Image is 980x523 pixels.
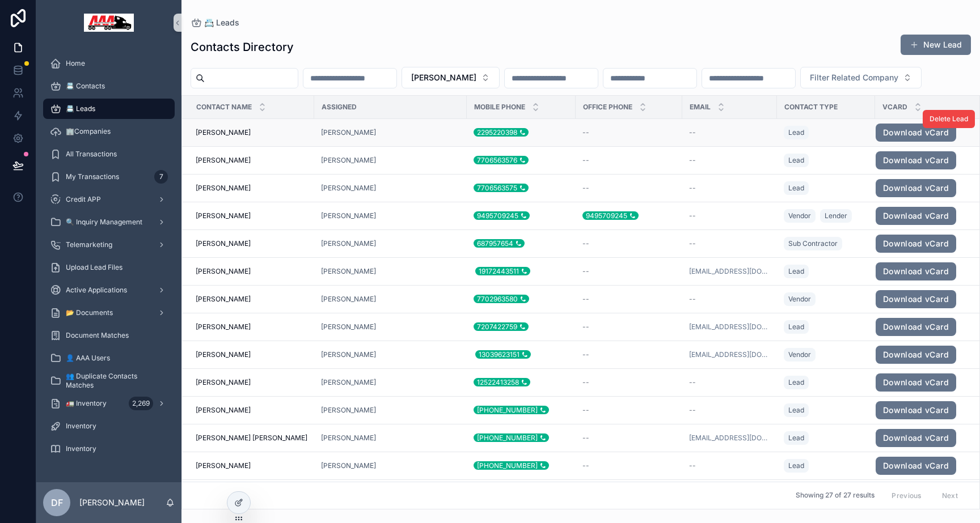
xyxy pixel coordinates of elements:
span: Delete Lead [930,114,968,124]
a: 9495709245 [582,211,675,220]
a: 687957654 [474,239,569,248]
a: New Lead [901,35,971,55]
a: [PERSON_NAME] [321,350,376,359]
span: [PERSON_NAME] [321,378,376,387]
a: Home [43,53,175,74]
a: 📂 Documents [43,303,175,323]
div: [PHONE_NUMBER] [474,433,549,442]
span: -- [582,295,589,304]
a: -- [689,461,770,470]
span: Office Phone [583,103,632,112]
a: Download vCard [876,207,956,225]
span: [PERSON_NAME] [321,156,376,165]
span: My Transactions [66,172,119,181]
p: [PERSON_NAME] [79,497,145,508]
a: [PERSON_NAME] [321,267,460,276]
span: Lead [788,461,804,470]
a: 7702963580 [474,295,569,304]
a: 👥 Duplicate Contacts Matches [43,371,175,391]
a: [PERSON_NAME] [196,378,307,387]
a: -- [689,211,770,220]
a: 2295220398 [474,128,569,137]
a: [PERSON_NAME] [321,350,460,359]
a: Download vCard [876,290,956,308]
span: Mobile Phone [474,103,525,112]
span: Contact Name [196,103,252,112]
a: 12522413258 [474,378,569,387]
span: Showing 27 of 27 results [796,491,875,500]
a: [PERSON_NAME] [196,156,307,165]
span: Assigned [322,103,357,112]
a: Download vCard [876,262,969,280]
span: 📂 Documents [66,308,113,317]
div: [PHONE_NUMBER] [474,461,549,470]
a: Lead [784,179,868,197]
span: Document Matches [66,331,129,340]
span: -- [689,295,696,304]
a: [PHONE_NUMBER] [474,406,569,415]
a: Lead [784,154,809,167]
a: [PERSON_NAME] [196,461,307,470]
a: 🏢Companies [43,121,175,142]
span: 🚛 Inventory [66,399,107,408]
a: -- [582,267,675,276]
a: [PERSON_NAME] [321,295,460,304]
span: -- [689,461,696,470]
span: -- [689,128,696,137]
img: App logo [84,14,134,32]
a: Lead [784,181,809,195]
span: [PERSON_NAME] [196,406,251,415]
a: 19172443511 [474,267,569,276]
div: 7706563575 [474,184,529,192]
span: Lead [788,267,804,276]
a: -- [582,184,675,193]
a: [PERSON_NAME] [321,184,460,193]
div: 7702963580 [474,295,529,303]
a: Vendor [784,209,816,223]
a: [PERSON_NAME] [321,433,460,443]
a: [PERSON_NAME] [321,128,376,137]
span: [PERSON_NAME] [196,295,251,304]
a: 7706563575 [474,184,569,193]
span: 👥 Duplicate Contacts Matches [66,372,163,390]
a: -- [582,239,675,248]
div: 2,269 [129,397,153,410]
a: [PERSON_NAME] [321,267,376,276]
a: Download vCard [876,124,956,142]
a: Download vCard [876,151,969,169]
span: Vendor [788,295,811,304]
a: Download vCard [876,457,956,475]
a: -- [582,461,675,470]
span: 📇 Leads [66,104,95,113]
span: [PERSON_NAME] [321,184,376,193]
a: -- [582,156,675,165]
a: Download vCard [876,457,969,475]
span: VCard [882,103,907,112]
span: [PERSON_NAME] [411,72,476,83]
span: -- [582,406,589,415]
a: -- [582,128,675,137]
span: -- [582,322,589,331]
span: Upload Lead Files [66,263,122,272]
a: 13039623151 [474,350,569,359]
a: -- [582,406,675,415]
a: Download vCard [876,401,956,419]
span: Inventory [66,422,96,431]
a: Vendor [784,346,868,364]
a: Lead [784,376,809,389]
a: Download vCard [876,235,956,253]
span: Lead [788,184,804,193]
div: 7 [154,170,168,184]
a: [PERSON_NAME] [321,211,376,220]
a: Download vCard [876,346,969,364]
a: 9495709245 [474,211,569,220]
a: Inventory [43,439,175,459]
a: [EMAIL_ADDRESS][DOMAIN_NAME] [689,267,770,276]
span: -- [689,184,696,193]
button: Select Button [402,67,500,88]
span: Vendor [788,211,811,220]
a: [PERSON_NAME] [PERSON_NAME] [196,433,307,443]
span: -- [689,156,696,165]
a: [EMAIL_ADDRESS][DOMAIN_NAME] [689,433,770,443]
